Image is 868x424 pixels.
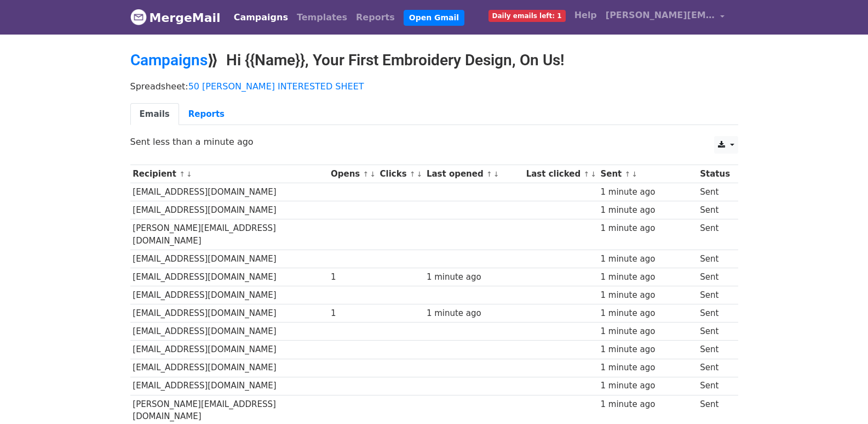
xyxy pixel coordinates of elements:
[697,359,732,377] td: Sent
[697,304,732,323] td: Sent
[130,165,329,183] th: Recipient
[427,271,521,284] div: 1 minute ago
[697,201,732,219] td: Sent
[370,170,376,178] a: ↓
[697,323,732,341] td: Sent
[631,170,637,178] a: ↓
[488,10,566,22] span: Daily emails left: 1
[328,165,377,183] th: Opens
[130,341,329,359] td: [EMAIL_ADDRESS][DOMAIN_NAME]
[598,165,698,183] th: Sent
[600,380,694,392] div: 1 minute ago
[583,170,589,178] a: ↑
[600,307,694,320] div: 1 minute ago
[130,323,329,341] td: [EMAIL_ADDRESS][DOMAIN_NAME]
[130,268,329,286] td: [EMAIL_ADDRESS][DOMAIN_NAME]
[179,103,234,126] a: Reports
[352,7,399,29] a: Reports
[130,9,147,25] img: MergeMail logo
[486,170,492,178] a: ↑
[484,4,570,26] a: Daily emails left: 1
[130,136,738,148] p: Sent less than a minute ago
[606,9,715,22] span: [PERSON_NAME][EMAIL_ADDRESS][DOMAIN_NAME]
[130,51,208,69] a: Campaigns
[600,398,694,411] div: 1 minute ago
[427,307,521,320] div: 1 minute ago
[229,7,292,29] a: Campaigns
[600,186,694,199] div: 1 minute ago
[524,165,598,183] th: Last clicked
[130,103,179,126] a: Emails
[331,271,375,284] div: 1
[697,165,732,183] th: Status
[600,325,694,338] div: 1 minute ago
[130,377,329,395] td: [EMAIL_ADDRESS][DOMAIN_NAME]
[697,341,732,359] td: Sent
[130,304,329,323] td: [EMAIL_ADDRESS][DOMAIN_NAME]
[130,250,329,268] td: [EMAIL_ADDRESS][DOMAIN_NAME]
[130,51,738,70] h2: ⟫ Hi {{Name}}, Your First Embroidery Design, On Us!
[600,361,694,374] div: 1 minute ago
[697,268,732,286] td: Sent
[697,183,732,201] td: Sent
[363,170,369,178] a: ↑
[130,219,329,250] td: [PERSON_NAME][EMAIL_ADDRESS][DOMAIN_NAME]
[186,170,192,178] a: ↓
[493,170,499,178] a: ↓
[697,286,732,304] td: Sent
[600,204,694,217] div: 1 minute ago
[697,377,732,395] td: Sent
[570,4,601,26] a: Help
[130,183,329,201] td: [EMAIL_ADDRESS][DOMAIN_NAME]
[179,170,185,178] a: ↑
[130,286,329,304] td: [EMAIL_ADDRESS][DOMAIN_NAME]
[130,359,329,377] td: [EMAIL_ADDRESS][DOMAIN_NAME]
[130,201,329,219] td: [EMAIL_ADDRESS][DOMAIN_NAME]
[601,4,729,30] a: [PERSON_NAME][EMAIL_ADDRESS][DOMAIN_NAME]
[331,307,375,320] div: 1
[130,81,738,92] p: Spreadsheet:
[410,170,416,178] a: ↑
[590,170,596,178] a: ↓
[600,343,694,356] div: 1 minute ago
[188,81,364,92] a: 50 [PERSON_NAME] INTERESTED SHEET
[130,6,221,29] a: MergeMail
[377,165,424,183] th: Clicks
[600,289,694,302] div: 1 minute ago
[424,165,524,183] th: Last opened
[292,7,352,29] a: Templates
[625,170,631,178] a: ↑
[697,250,732,268] td: Sent
[417,170,423,178] a: ↓
[697,219,732,250] td: Sent
[600,271,694,284] div: 1 minute ago
[600,253,694,265] div: 1 minute ago
[600,222,694,235] div: 1 minute ago
[404,10,464,26] a: Open Gmail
